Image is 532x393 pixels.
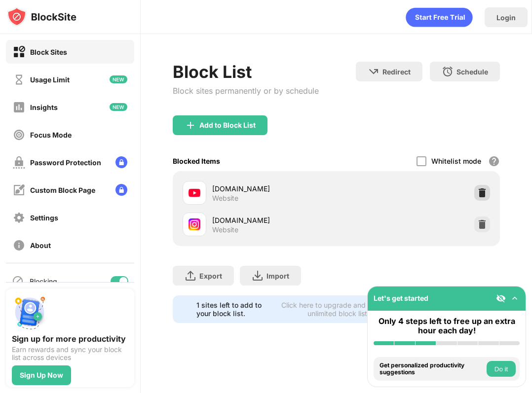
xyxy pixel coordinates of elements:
div: Password Protection [30,158,101,167]
div: Blocking [30,277,57,286]
div: Website [212,194,238,203]
img: omni-setup-toggle.svg [510,293,520,303]
img: customize-block-page-off.svg [13,184,25,196]
div: [DOMAIN_NAME] [212,183,337,194]
div: Redirect [382,68,411,76]
div: Schedule [456,68,488,76]
img: lock-menu.svg [115,184,127,196]
img: blocking-icon.svg [12,275,24,287]
img: insights-off.svg [13,101,25,113]
div: Settings [30,214,58,222]
div: Sign up for more productivity [12,334,128,344]
div: Add to Block List [199,121,256,129]
img: about-off.svg [13,239,25,251]
img: settings-off.svg [13,212,25,224]
div: Only 4 steps left to free up an extra hour each day! [374,317,520,335]
div: Click here to upgrade and enjoy an unlimited block list. [279,301,397,318]
div: Blocked Items [173,157,220,165]
div: Sign Up Now [20,371,63,379]
div: Get personalized productivity suggestions [380,362,484,376]
div: 1 sites left to add to your block list. [196,301,273,318]
img: new-icon.svg [110,75,127,83]
div: Let's get started [374,294,428,302]
div: Block sites permanently or by schedule [173,86,319,96]
div: Focus Mode [30,131,72,139]
img: lock-menu.svg [115,156,127,168]
img: new-icon.svg [110,103,127,111]
img: time-usage-off.svg [13,73,25,86]
img: favicons [189,218,200,230]
div: Usage Limit [30,75,70,84]
div: animation [406,7,473,27]
div: Import [266,272,289,280]
img: logo-blocksite.svg [7,7,76,27]
div: About [30,241,51,250]
div: Block List [173,62,319,82]
img: password-protection-off.svg [13,156,25,169]
img: eye-not-visible.svg [496,293,506,303]
div: Whitelist mode [431,157,481,165]
img: favicons [189,187,200,199]
img: focus-off.svg [13,129,25,141]
img: block-on.svg [13,46,25,58]
div: Custom Block Page [30,186,95,194]
div: Login [496,13,516,22]
div: [DOMAIN_NAME] [212,215,337,225]
div: Insights [30,103,58,111]
div: Block Sites [30,48,67,56]
div: Earn rewards and sync your block list across devices [12,346,128,361]
img: push-signup.svg [12,294,47,330]
div: Website [212,225,238,234]
div: Export [199,272,222,280]
button: Do it [487,361,516,377]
